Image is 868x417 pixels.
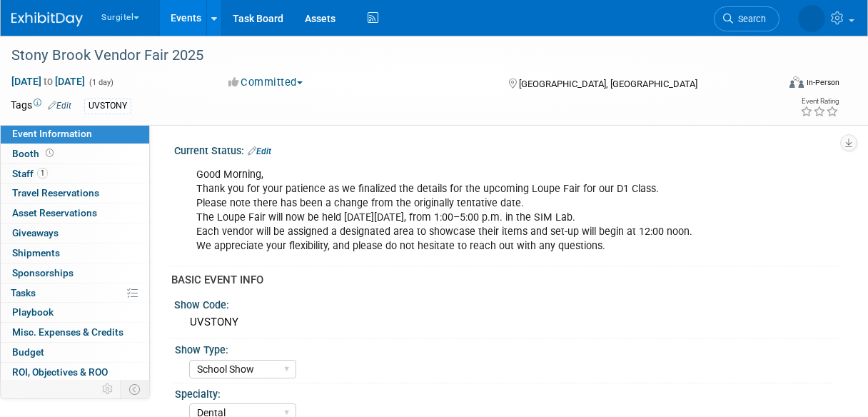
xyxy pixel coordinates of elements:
[1,124,149,144] a: Event Information
[1,363,149,382] a: ROI, Objectives & ROO
[174,140,839,159] div: Current Status:
[1,283,149,303] a: Tasks
[12,366,108,378] span: ROI, Objectives & ROO
[11,287,36,298] span: Tasks
[519,79,697,89] span: [GEOGRAPHIC_DATA], [GEOGRAPHIC_DATA]
[1,323,149,342] a: Misc. Expenses & Credits
[1,243,149,263] a: Shipments
[175,339,833,357] div: Show Type:
[11,98,71,114] td: Tags
[12,207,97,218] span: Asset Reservations
[88,78,113,87] span: (1 day)
[1,223,149,243] a: Giveaways
[174,294,839,312] div: Show Code:
[800,98,839,105] div: Event Rating
[12,168,48,179] span: Staff
[1,303,149,322] a: Playbook
[1,144,149,164] a: Booth
[41,76,55,87] span: to
[12,187,99,199] span: Travel Reservations
[6,43,769,69] div: Stony Brook Vendor Fair 2025
[12,148,56,159] span: Booth
[185,311,829,333] div: UVSTONY
[37,168,48,179] span: 1
[12,306,54,318] span: Playbook
[672,6,737,31] a: Search
[806,77,839,88] div: In-Person
[720,74,840,96] div: Event Format
[186,161,707,261] div: Good Morning, Thank you for your patience as we finalized the details for the upcoming Loupe Fair...
[1,343,149,362] a: Budget
[1,204,149,223] a: Asset Reservations
[12,346,44,358] span: Budget
[1,263,149,283] a: Sponsorships
[789,76,804,88] img: Format-Inperson.png
[12,267,74,278] span: Sponsorships
[12,227,59,238] span: Giveaways
[1,184,149,203] a: Travel Reservations
[1,164,149,184] a: Staff1
[756,8,825,24] img: Neil Lobocki
[691,14,724,24] span: Search
[84,99,131,114] div: UVSTONY
[171,273,829,288] div: BASIC EVENT INFO
[121,380,150,398] td: Toggle Event Tabs
[11,12,83,26] img: ExhibitDay
[175,383,833,401] div: Specialty:
[12,326,123,338] span: Misc. Expenses & Credits
[12,247,60,258] span: Shipments
[12,128,92,139] span: Event Information
[96,380,121,398] td: Personalize Event Tab Strip
[48,101,71,111] a: Edit
[11,75,86,88] span: [DATE] [DATE]
[43,148,56,159] span: Booth not reserved yet
[248,146,271,156] a: Edit
[223,75,308,90] button: Committed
